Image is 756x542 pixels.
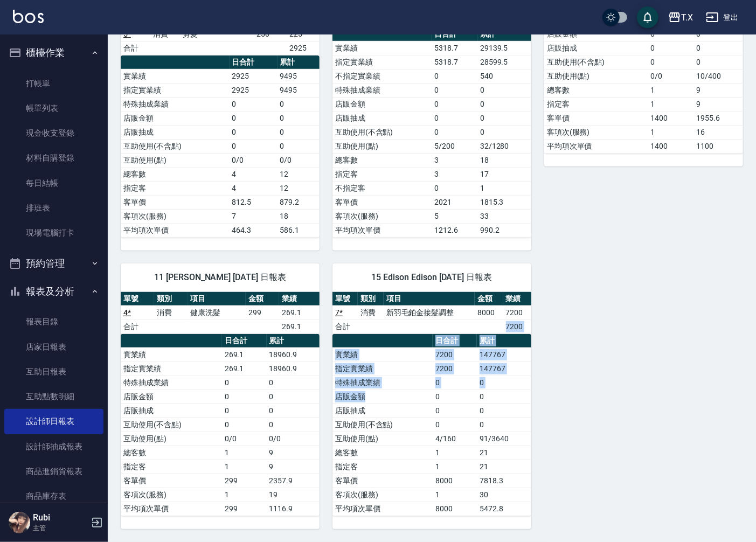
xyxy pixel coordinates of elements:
[477,334,531,348] th: 累計
[477,418,531,432] td: 0
[121,55,320,238] table: a dense table
[4,171,103,196] a: 每日結帳
[477,69,531,83] td: 540
[4,359,103,384] a: 互助日報表
[503,305,531,319] td: 7200
[278,125,320,139] td: 0
[433,404,477,418] td: 0
[332,292,358,306] th: 單號
[648,41,694,55] td: 0
[332,55,432,69] td: 指定實業績
[433,348,477,362] td: 7200
[278,83,320,97] td: 9495
[121,223,230,237] td: 平均項次單價
[332,41,432,55] td: 實業績
[230,55,278,70] th: 日合計
[278,153,320,167] td: 0/0
[544,41,648,55] td: 店販抽成
[33,523,88,533] p: 主管
[332,418,433,432] td: 互助使用(不含點)
[4,249,103,277] button: 預約管理
[4,196,103,220] a: 排班表
[544,83,648,97] td: 總客數
[121,292,320,334] table: a dense table
[664,6,697,29] button: T.X
[279,292,320,306] th: 業績
[477,460,531,474] td: 21
[222,348,267,362] td: 269.1
[332,348,433,362] td: 實業績
[222,460,267,474] td: 1
[332,125,432,139] td: 互助使用(不含點)
[4,96,103,121] a: 帳單列表
[648,69,694,83] td: 0/0
[384,305,475,319] td: 新羽毛鉑金接髮調整
[121,488,222,502] td: 客項次(服務)
[432,209,477,223] td: 5
[267,474,320,488] td: 2357.9
[432,223,477,237] td: 1212.6
[332,404,433,418] td: 店販抽成
[477,362,531,376] td: 147767
[134,272,307,283] span: 11 [PERSON_NAME] [DATE] 日報表
[279,305,320,319] td: 269.1
[188,305,246,319] td: 健康洗髮
[230,111,278,125] td: 0
[154,292,188,306] th: 類別
[230,195,278,209] td: 812.5
[121,502,222,516] td: 平均項次單價
[544,125,648,139] td: 客項次(服務)
[230,209,278,223] td: 7
[230,139,278,153] td: 0
[4,459,103,484] a: 商品進銷貨報表
[432,153,477,167] td: 3
[432,181,477,195] td: 0
[267,376,320,390] td: 0
[477,488,531,502] td: 30
[13,10,44,23] img: Logo
[358,292,383,306] th: 類別
[432,125,477,139] td: 0
[544,97,648,111] td: 指定客
[358,305,383,319] td: 消費
[332,432,433,446] td: 互助使用(點)
[477,111,531,125] td: 0
[332,69,432,83] td: 不指定實業績
[477,181,531,195] td: 1
[222,404,267,418] td: 0
[222,362,267,376] td: 269.1
[477,502,531,516] td: 5472.8
[477,474,531,488] td: 7818.3
[332,502,433,516] td: 平均項次單價
[230,97,278,111] td: 0
[230,153,278,167] td: 0/0
[432,195,477,209] td: 2021
[278,209,320,223] td: 18
[267,334,320,348] th: 累計
[222,334,267,348] th: 日合計
[267,432,320,446] td: 0/0
[332,460,433,474] td: 指定客
[648,97,694,111] td: 1
[332,181,432,195] td: 不指定客
[433,460,477,474] td: 1
[4,434,103,459] a: 設計師抽成報表
[432,69,477,83] td: 0
[121,111,230,125] td: 店販金額
[230,223,278,237] td: 464.3
[278,223,320,237] td: 586.1
[332,390,433,404] td: 店販金額
[332,111,432,125] td: 店販抽成
[121,446,222,460] td: 總客數
[121,404,222,418] td: 店販抽成
[121,97,230,111] td: 特殊抽成業績
[694,125,743,139] td: 16
[332,488,433,502] td: 客項次(服務)
[267,362,320,376] td: 18960.9
[433,334,477,348] th: 日合計
[332,446,433,460] td: 總客數
[332,209,432,223] td: 客項次(服務)
[121,209,230,223] td: 客項次(服務)
[433,474,477,488] td: 8000
[503,292,531,306] th: 業績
